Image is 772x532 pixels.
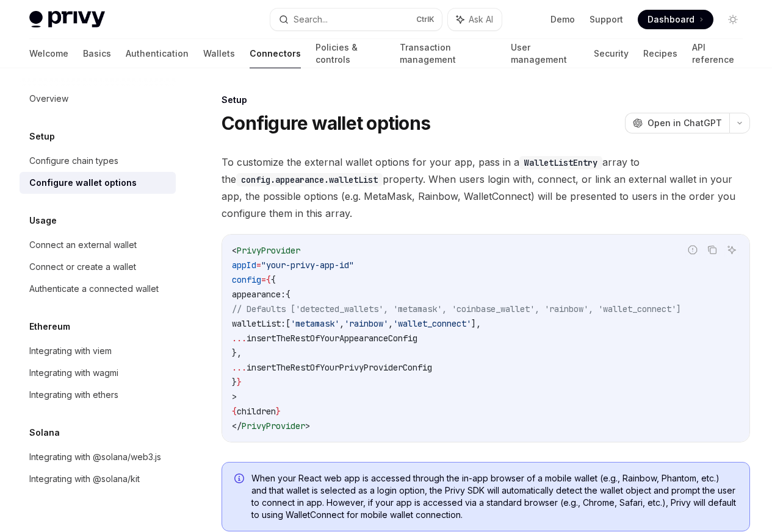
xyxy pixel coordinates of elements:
a: Recipes [643,39,677,68]
button: Open in ChatGPT [625,113,729,133]
a: Integrating with ethers [20,384,176,406]
span: 'metamask' [290,318,339,329]
a: Connectors [250,39,301,68]
a: Authenticate a connected wallet [20,278,176,300]
div: Overview [29,91,68,106]
span: { [266,274,271,285]
span: < [232,245,237,256]
span: }, [232,347,242,358]
a: Basics [83,39,111,68]
span: Dashboard [648,13,694,26]
span: Ctrl K [416,15,435,24]
button: Ask AI [724,242,740,258]
span: appId [232,260,256,271]
div: Authenticate a connected wallet [29,282,159,296]
span: 'wallet_connect' [393,318,471,329]
span: // Defaults ['detected_wallets', 'metamask', 'coinbase_wallet', 'rainbow', 'wallet_connect'] [232,303,681,314]
a: Connect an external wallet [20,234,176,256]
a: Policies & controls [316,39,385,68]
span: Open in ChatGPT [648,117,722,129]
h5: Usage [29,213,57,228]
span: walletList: [232,318,286,329]
a: Security [594,39,629,68]
span: { [286,289,290,300]
a: Integrating with @solana/web3.js [20,446,176,468]
h1: Configure wallet options [222,112,430,134]
span: , [388,318,393,329]
code: config.appearance.walletList [236,173,383,186]
a: Integrating with wagmi [20,362,176,384]
span: [ [286,318,290,329]
span: ... [232,362,247,373]
button: Toggle dark mode [723,10,743,29]
span: ... [232,333,247,344]
div: Integrating with wagmi [29,366,118,380]
code: WalletListEntry [519,156,602,169]
span: 'rainbow' [344,318,388,329]
div: Connect or create a wallet [29,260,136,274]
a: Dashboard [638,10,713,29]
span: "your-privy-app-id" [261,260,354,271]
a: Configure chain types [20,150,176,172]
div: Configure chain types [29,154,118,168]
a: Integrating with viem [20,340,176,362]
h5: Ethereum [29,319,70,334]
div: Configure wallet options [29,176,137,190]
span: When your React web app is accessed through the in-app browser of a mobile wallet (e.g., Rainbow,... [251,472,737,521]
svg: Info [234,473,247,486]
img: light logo [29,11,105,28]
span: , [339,318,344,329]
div: Integrating with ethers [29,388,118,402]
span: PrivyProvider [242,420,305,431]
a: Overview [20,88,176,110]
span: } [232,377,237,388]
span: config [232,274,261,285]
div: Setup [222,94,750,106]
button: Copy the contents from the code block [704,242,720,258]
button: Report incorrect code [685,242,701,258]
a: Wallets [203,39,235,68]
button: Ask AI [448,9,502,30]
span: children [237,406,276,417]
div: Search... [294,12,328,27]
span: > [232,391,237,402]
button: Search...CtrlK [270,9,442,30]
span: Ask AI [469,13,493,26]
span: { [271,274,276,285]
div: Integrating with viem [29,344,112,358]
div: Integrating with @solana/web3.js [29,450,161,464]
a: Connect or create a wallet [20,256,176,278]
a: Configure wallet options [20,172,176,194]
span: = [256,260,261,271]
span: insertTheRestOfYourPrivyProviderConfig [247,362,432,373]
a: Integrating with @solana/kit [20,468,176,490]
span: appearance: [232,289,286,300]
span: </ [232,420,242,431]
h5: Solana [29,425,60,440]
span: ], [471,318,481,329]
span: > [305,420,310,431]
div: Connect an external wallet [29,238,137,252]
a: Demo [550,13,575,26]
a: Transaction management [400,39,496,68]
span: PrivyProvider [237,245,300,256]
span: { [232,406,237,417]
span: } [276,406,281,417]
h5: Setup [29,129,55,144]
span: } [237,377,242,388]
a: Support [590,13,623,26]
a: Authentication [126,39,189,68]
span: To customize the external wallet options for your app, pass in a array to the property. When user... [222,154,750,222]
div: Integrating with @solana/kit [29,472,140,486]
a: API reference [692,39,743,68]
span: = [261,274,266,285]
span: insertTheRestOfYourAppearanceConfig [247,333,417,344]
a: Welcome [29,39,68,68]
a: User management [511,39,579,68]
